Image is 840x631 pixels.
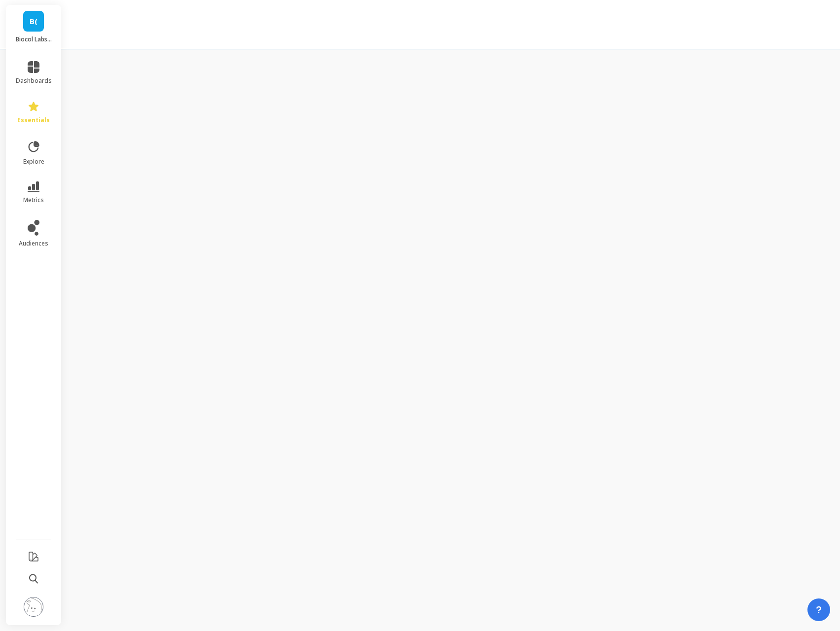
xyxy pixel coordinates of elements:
[30,16,37,27] span: B(
[23,158,44,166] span: explore
[16,35,52,43] p: Biocol Labs (US)
[17,116,50,124] span: essentials
[24,597,43,617] img: profile picture
[816,603,822,617] span: ?
[807,598,830,621] button: ?
[23,196,44,204] span: metrics
[16,77,52,85] span: dashboards
[19,240,48,247] span: audiences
